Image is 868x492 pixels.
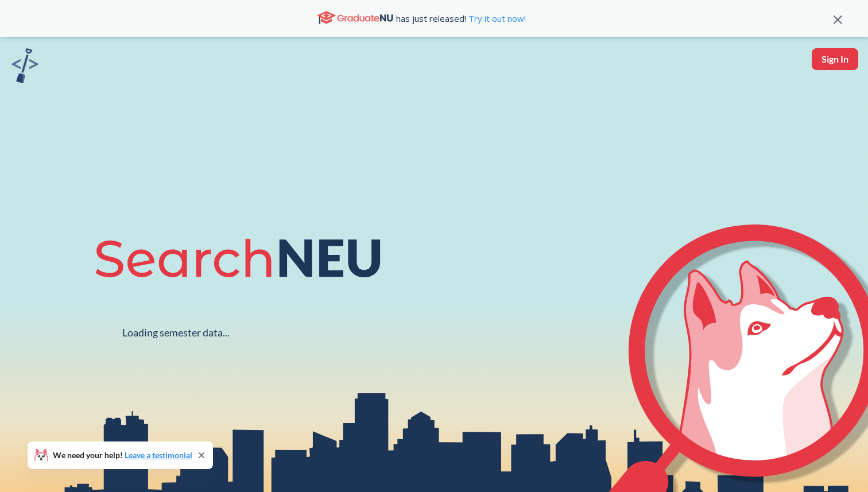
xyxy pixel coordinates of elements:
[125,450,192,460] a: Leave a testimonial
[396,12,526,25] span: has just released!
[812,48,858,70] button: Sign In
[122,326,230,339] div: Loading semester data...
[11,48,38,87] a: sandbox logo
[466,13,526,24] a: Try it out now!
[11,48,38,83] img: sandbox logo
[53,451,192,459] span: We need your help!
